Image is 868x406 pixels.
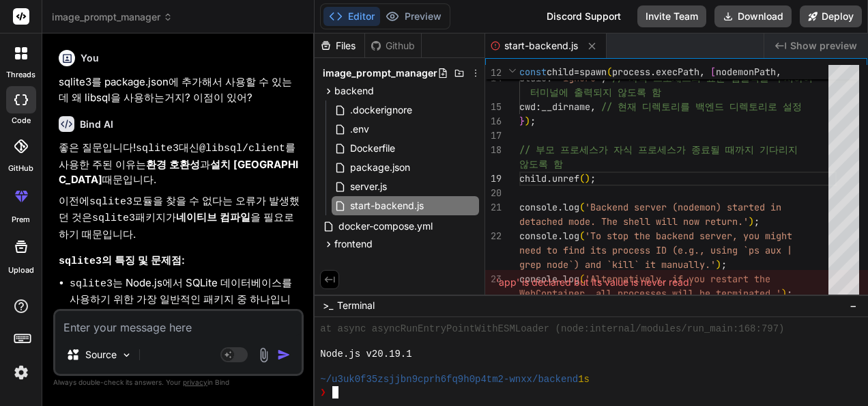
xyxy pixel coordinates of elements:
div: 22 [485,229,502,243]
h3: 의 특징 및 문제점: [59,253,301,270]
span: 터미널에 출력되지 않도록 함 [530,86,661,98]
div: Files [315,39,364,53]
div: 21 [485,200,502,215]
code: @libsql/client [199,143,285,154]
button: Deploy [800,5,862,27]
span: ( [579,172,585,185]
p: sqlite3를 package.json에 추가해서 사용할 수 있는데 왜 libsql을 사용하는거지? 이점이 있어? [59,75,301,105]
span: ( [579,230,585,242]
span: log [563,201,579,213]
span: docker-compose.yml [337,218,434,234]
span: detached mode. The shell will now return.' [519,215,749,228]
div: Github [365,39,421,53]
button: Download [714,5,792,27]
span: // 부모 프로세스가 자식 프로세스가 종료될 때까지 기다리지 [519,144,798,156]
img: Pick Models [121,349,132,361]
span: __dirname [541,100,590,113]
span: const [519,66,547,78]
span: ; [590,172,596,185]
span: ( [607,66,612,78]
span: Dockerfile [349,140,396,157]
code: sqlite3 [136,143,179,154]
code: sqlite3 [70,278,113,290]
span: // 현재 디렉토리를 백엔드 디렉토리로 설정 [601,100,802,113]
div: 19 [485,172,502,186]
h6: Bind AI [80,118,113,131]
span: image_prompt_manager [323,66,437,80]
span: start-backend.js [349,198,425,214]
span: spawn [579,66,607,78]
span: ) [525,115,530,127]
span: Node.js v20.19.1 [320,348,411,361]
span: server.js [349,178,388,195]
span: ) [716,258,721,271]
span: execPath [656,66,699,78]
label: code [12,115,31,126]
p: 이전에 모듈을 찾을 수 없다는 오류가 발생했던 것은 패키지가 을 필요로 하기 때문입니다. [59,193,301,243]
code: sqlite3 [92,213,135,224]
div: 17 [485,128,502,143]
span: cwd [519,100,536,113]
span: ; [530,115,536,127]
span: ; [754,215,759,228]
label: GitHub [8,163,33,174]
button: Invite Team [637,5,706,27]
span: ❯ [320,386,327,399]
span: privacy [183,378,207,386]
strong: 네이티브 컴파일 [176,211,250,224]
span: start-backend.js [504,39,578,53]
span: ( [579,201,585,213]
strong: 환경 호환성 [146,158,200,171]
button: Editor [323,7,380,26]
label: threads [6,69,35,81]
span: ~/u3uk0f35zsjjbn9cprh6fq9h0p4tm2-wnxx/backend [320,373,578,386]
span: [ [710,66,716,78]
span: 'Backend server (nodemon) started in [585,201,781,213]
span: Terminal [337,299,375,312]
div: 16 [485,114,502,128]
span: 12 [485,66,502,80]
span: console [519,201,558,213]
p: Source [85,348,117,362]
code: sqlite3 [89,196,132,208]
img: icon [277,348,291,362]
span: .env [349,121,371,137]
span: , [776,66,781,78]
span: ) [749,215,754,228]
span: log [563,230,579,242]
span: unref [552,172,579,185]
img: settings [10,361,33,384]
span: − [850,299,857,312]
p: Always double-check its answers. Your in Bind [53,376,304,389]
span: Show preview [790,39,857,53]
span: . [558,201,563,213]
div: 20 [485,186,502,200]
span: 'To stop the backend server, you might [585,230,792,242]
span: process [612,66,650,78]
span: = [574,66,579,78]
span: 1s [578,373,590,386]
span: : [536,100,541,113]
div: Discord Support [538,5,629,27]
span: console [519,230,558,242]
span: child [519,172,547,185]
span: child [547,66,574,78]
span: package.json [349,159,411,176]
span: ) [585,172,590,185]
span: frontend [334,237,373,251]
code: sqlite3 [59,256,102,267]
span: ; [721,258,727,271]
span: 않도록 함 [519,158,563,170]
label: prem [12,214,30,226]
div: 'app' is declared but its value is never read. [485,270,868,295]
img: attachment [256,347,272,363]
h6: You [81,51,99,65]
span: . [650,66,656,78]
div: 18 [485,143,502,157]
span: . [547,172,552,185]
span: nodemonPath [716,66,776,78]
label: Upload [8,265,34,276]
span: .dockerignore [349,102,414,118]
div: 15 [485,100,502,114]
li: 는 Node.js에서 SQLite 데이터베이스를 사용하기 위한 가장 일반적인 패키지 중 하나입니다. [70,275,301,323]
